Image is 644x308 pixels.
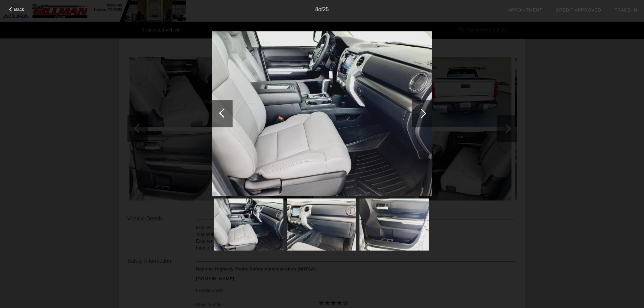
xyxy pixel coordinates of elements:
a: Credit Approved [556,7,601,13]
a: Trade-In [615,7,637,13]
span: 25 [323,6,329,12]
span: Back [14,7,24,12]
img: 2ed02da0c5f44bf68f892c0bfdfc213b.jpg [359,198,429,251]
img: 57d14139c2f9405bb24cc8038e74d859.jpg [214,198,283,251]
span: 8 [315,6,318,12]
img: 57d14139c2f9405bb24cc8038e74d859.jpg [212,31,432,196]
a: Appointment [508,7,542,13]
img: 1c5db416497a48b48671f6696b73a0b6.jpg [287,198,356,251]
